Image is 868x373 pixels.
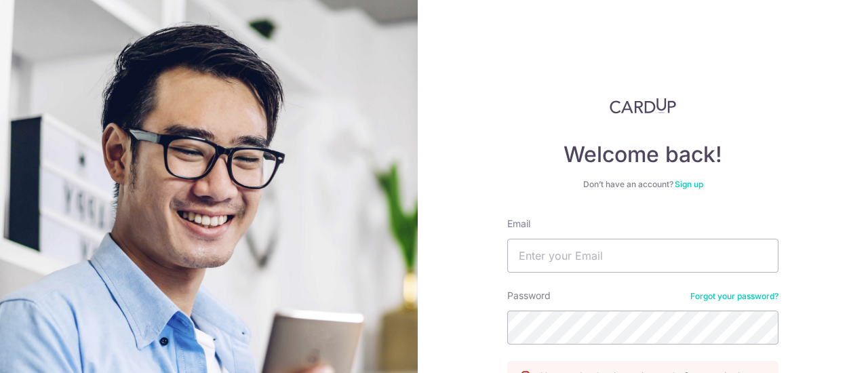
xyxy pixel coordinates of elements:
[507,217,530,231] label: Email
[690,291,778,302] a: Forgot your password?
[507,289,551,302] label: Password
[610,98,676,114] img: CardUp Logo
[675,179,703,189] a: Sign up
[507,239,778,273] input: Enter your Email
[507,141,778,168] h4: Welcome back!
[507,179,778,190] div: Don’t have an account?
